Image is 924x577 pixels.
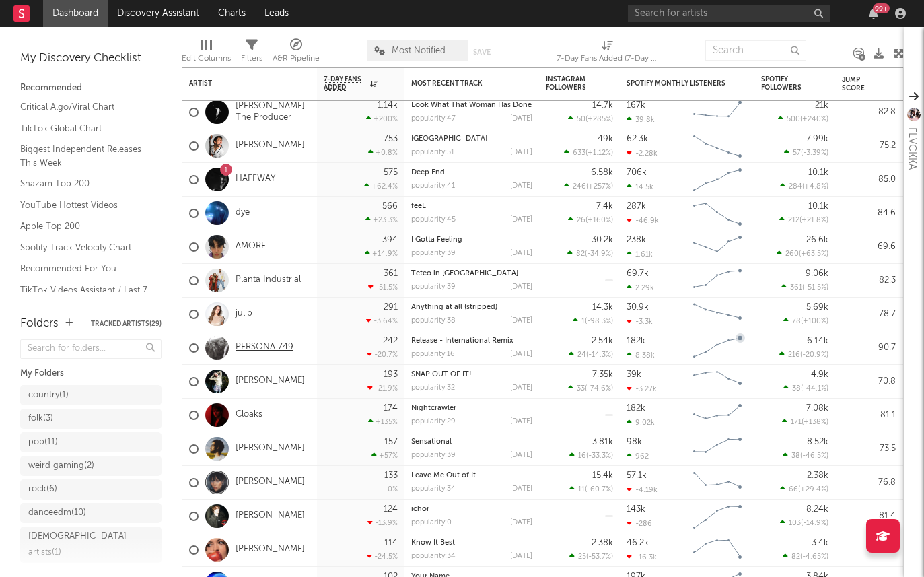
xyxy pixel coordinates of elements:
[592,236,613,244] div: 30.2k
[627,79,727,88] div: Spotify Monthly Listeners
[790,284,802,292] span: 361
[779,215,828,224] div: ( )
[592,438,613,446] div: 3.81k
[780,182,828,191] div: ( )
[384,269,398,278] div: 361
[411,438,532,446] div: Sensational
[411,418,456,426] div: popularity: 29
[366,316,398,325] div: -3.64 %
[873,3,890,13] div: 99 +
[687,432,748,466] svg: Chart title
[411,102,532,109] a: Look What That Woman Has Done
[789,520,801,527] span: 103
[802,217,826,224] span: +21.8 %
[806,404,828,413] div: 7.08k
[371,451,398,460] div: +57 %
[411,270,518,277] a: Teteo in [GEOGRAPHIC_DATA]
[806,303,828,312] div: 5.69k
[365,249,398,258] div: +14.9 %
[842,205,896,222] div: 84.6
[587,385,611,393] span: -74.6 %
[627,370,641,379] div: 39k
[588,351,611,359] span: -14.3 %
[20,80,162,96] div: Recommended
[627,216,659,225] div: -46.9k
[598,135,613,143] div: 49k
[687,331,748,365] svg: Chart title
[28,387,69,403] div: country ( 1 )
[20,240,148,255] a: Spotify Track Velocity Chart
[241,50,262,67] div: Filters
[236,101,310,124] a: [PERSON_NAME] The Producer
[573,183,586,191] span: 246
[800,486,826,494] span: +29.4 %
[627,485,658,494] div: -4.19k
[388,486,398,494] div: 0 %
[510,216,532,224] div: [DATE]
[384,505,398,514] div: 124
[687,163,748,197] svg: Chart title
[869,8,878,19] button: 99+
[687,197,748,230] svg: Chart title
[592,337,613,345] div: 2.54k
[473,48,491,56] button: Save
[411,169,445,176] a: Deep End
[236,140,305,151] a: [PERSON_NAME]
[411,203,532,210] div: feeL
[577,217,585,224] span: 26
[842,273,896,289] div: 82.3
[20,198,148,213] a: YouTube Hottest Videos
[236,510,305,522] a: [PERSON_NAME]
[411,135,487,143] a: [GEOGRAPHIC_DATA]
[189,79,290,88] div: Artist
[378,101,398,110] div: 1.14k
[411,169,532,176] div: Deep End
[592,471,613,480] div: 15.4k
[780,518,828,527] div: ( )
[510,351,532,358] div: [DATE]
[411,102,532,109] div: Look What That Woman Has Done
[761,75,808,92] div: Spotify Followers
[788,351,800,359] span: 216
[411,553,456,560] div: popularity: 34
[20,50,162,67] div: My Discovery Checklist
[591,168,613,177] div: 6.58k
[20,176,148,191] a: Shazam Top 200
[384,303,398,312] div: 291
[383,337,398,345] div: 242
[28,411,53,427] div: folk ( 3 )
[569,552,613,561] div: ( )
[510,553,532,560] div: [DATE]
[592,539,613,547] div: 2.38k
[791,452,800,460] span: 38
[803,385,826,393] span: -44.1 %
[811,370,828,379] div: 4.9k
[783,316,828,325] div: ( )
[588,149,611,157] span: +1.12 %
[411,337,532,345] div: Release - International Remix
[411,506,429,513] a: ichor
[411,304,532,311] div: Anything at all (stripped)
[546,75,593,92] div: Instagram Followers
[627,438,642,446] div: 98k
[367,384,398,393] div: -21.9 %
[411,79,512,88] div: Most Recent Track
[904,127,920,170] div: FLVCKKA
[789,183,802,191] span: 284
[411,384,455,392] div: popularity: 32
[588,116,611,123] span: +285 %
[804,284,826,292] span: -51.5 %
[791,419,802,426] span: 171
[20,339,162,359] input: Search for folders...
[411,519,452,527] div: popularity: 0
[384,438,398,446] div: 157
[783,384,828,393] div: ( )
[20,385,162,405] a: country(1)
[510,182,532,190] div: [DATE]
[573,316,613,325] div: ( )
[627,283,654,292] div: 2.29k
[806,505,828,514] div: 8.24k
[568,384,613,393] div: ( )
[787,116,800,123] span: 500
[801,250,826,258] span: +63.5 %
